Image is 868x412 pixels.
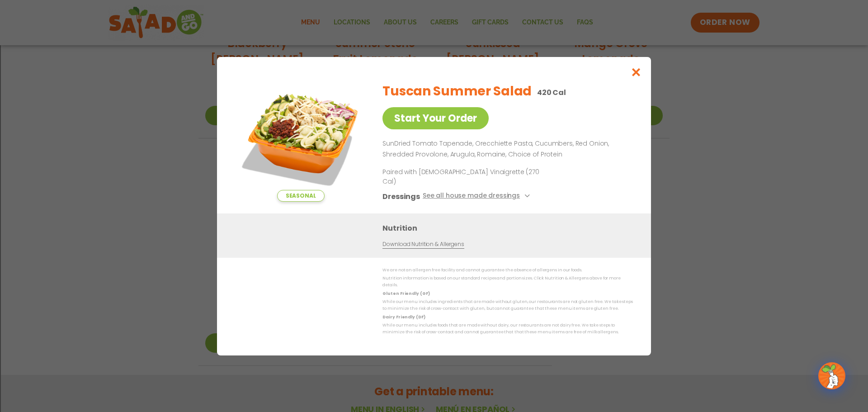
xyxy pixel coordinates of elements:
[382,314,425,319] strong: Dairy Friendly (DF)
[382,190,420,202] h3: Dressings
[4,20,864,28] div: Move To ...
[537,87,566,98] p: 420 Cal
[4,36,864,44] div: Options
[4,28,864,36] div: Delete
[819,363,844,388] img: wpChatIcon
[382,322,633,336] p: While our menu includes foods that are made without dairy, our restaurants are not dairy free. We...
[4,4,864,12] div: Sort A > Z
[4,61,864,69] div: Move To ...
[382,167,550,186] p: Paired with [DEMOGRAPHIC_DATA] Vinaigrette (270 Cal)
[382,138,629,160] p: SunDried Tomato Tapenade, Orecchiette Pasta, Cucumbers, Red Onion, Shredded Provolone, Arugula, R...
[4,52,864,61] div: Rename
[382,107,489,129] a: Start Your Order
[382,275,633,289] p: Nutrition information is based on our standard recipes and portion sizes. Click Nutrition & Aller...
[382,290,429,296] strong: Gluten Friendly (GF)
[277,190,325,202] span: Seasonal
[4,12,864,20] div: Sort New > Old
[4,44,864,52] div: Sign out
[237,75,364,202] img: Featured product photo for Tuscan Summer Salad
[382,267,633,274] p: We are not an allergen free facility and cannot guarantee the absence of allergens in our foods.
[382,298,633,313] p: While our menu includes ingredients that are made without gluten, our restaurants are not gluten ...
[382,82,532,101] h2: Tuscan Summer Salad
[423,190,533,202] button: See all house made dressings
[382,222,637,233] h3: Nutrition
[382,240,464,248] a: Download Nutrition & Allergens
[622,57,651,87] button: Close modal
